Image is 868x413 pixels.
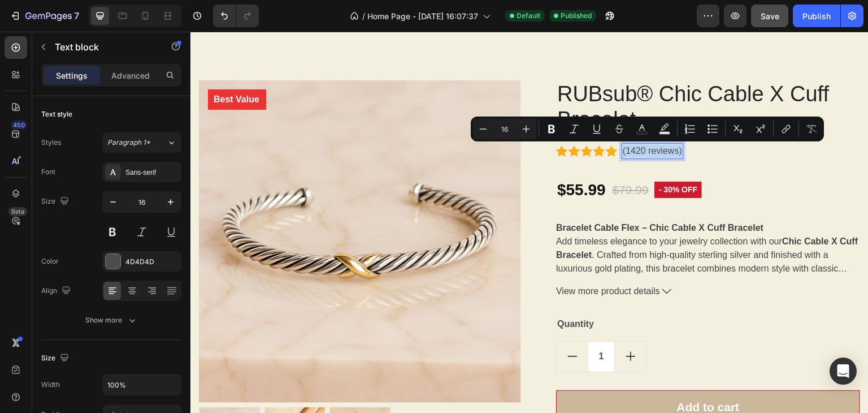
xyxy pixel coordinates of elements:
strong: Chic Cable X Cuff Bracelet [366,205,667,228]
div: Size [41,194,71,209]
div: $79.99 [421,148,459,169]
p: Text block [55,40,151,54]
h2: RUBsub® Chic Cable X Cuff Bracelet. [366,49,670,102]
div: Width [41,380,60,390]
button: increment [424,310,455,340]
div: Editor contextual toolbar [471,117,824,141]
div: Publish [802,10,831,22]
strong: Bracelet Cable Flex – Chic Cable X Cuff Bracelet [366,191,573,201]
pre: - 30% off [464,150,511,166]
div: Align [41,283,73,299]
p: Settings [56,70,88,81]
div: Beta [8,207,27,216]
p: (1420 reviews) [432,113,492,126]
p: Add timeless elegance to your jewelry collection with our . Crafted from high-quality sterling si... [366,205,667,255]
span: Home Page - [DATE] 16:07:37 [367,10,478,22]
div: 4D4D4D [125,257,179,267]
div: Size [41,351,71,366]
button: Publish [793,5,840,27]
span: Save [761,11,779,21]
div: $55.99 [366,145,416,171]
input: quantity [397,310,424,340]
p: 7 [74,9,79,23]
iframe: Design area [190,32,868,413]
div: Sans-serif [125,167,179,178]
span: View more product details [366,253,470,266]
button: decrement [366,310,397,340]
span: Default [517,11,540,21]
div: Rich Text Editor. Editing area: main [431,111,493,127]
p: Advanced [111,70,150,81]
button: Save [751,5,788,27]
button: 7 [5,5,84,27]
input: Auto [103,375,181,395]
button: Show more [41,310,181,330]
span: Published [561,11,592,21]
span: Paragraph 1* [107,137,150,148]
div: Show more [85,315,138,326]
div: Undo/Redo [213,5,259,27]
span: / [362,10,365,22]
button: Add to cart [366,359,670,393]
div: 450 [11,121,27,130]
button: Paragraph 1* [102,132,181,153]
div: Styles [41,137,61,148]
div: Text style [41,109,72,119]
button: View more product details [366,253,670,266]
div: Add to cart [487,367,549,385]
div: Open Intercom Messenger [830,358,857,385]
div: Color [41,256,59,266]
div: Font [41,167,55,177]
div: Quantity [366,285,670,300]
